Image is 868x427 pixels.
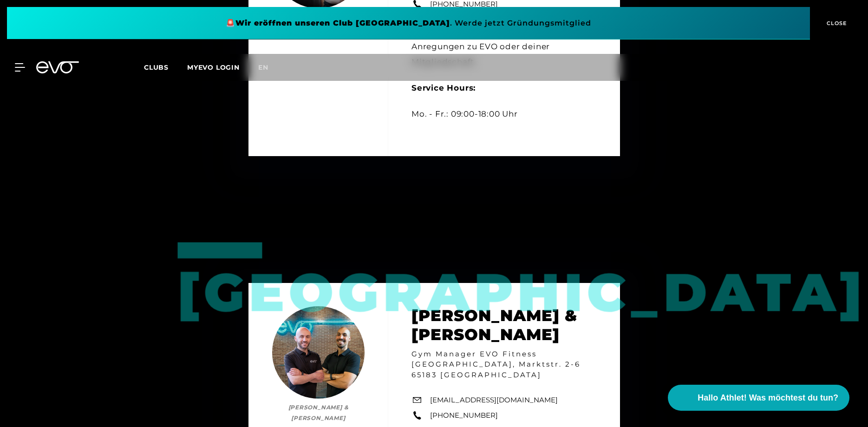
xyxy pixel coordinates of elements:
[698,392,838,404] span: Hallo Athlet! Was möchtest du tun?
[187,63,240,72] a: MYEVO LOGIN
[430,410,498,421] a: [PHONE_NUMBER]
[258,63,268,72] span: en
[258,62,280,73] a: en
[144,63,169,72] span: Clubs
[668,385,849,411] button: Hallo Athlet! Was möchtest du tun?
[824,19,847,27] span: CLOSE
[810,7,861,39] button: CLOSE
[144,63,187,72] a: Clubs
[430,395,558,406] a: [EMAIL_ADDRESS][DOMAIN_NAME]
